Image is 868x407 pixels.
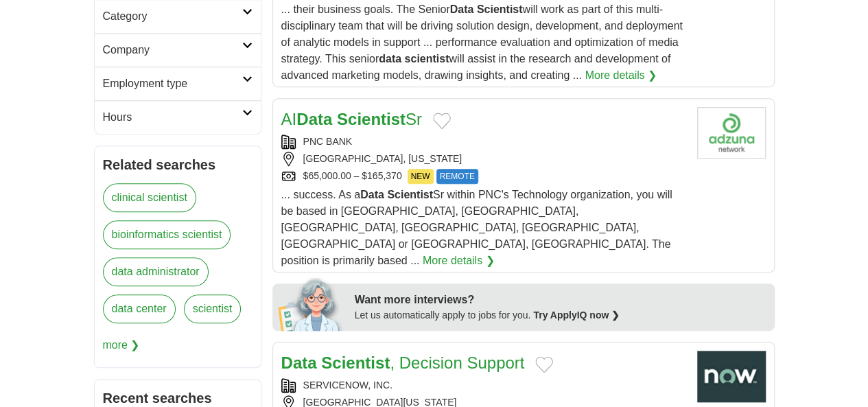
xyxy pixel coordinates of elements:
a: Data Scientist, Decision Support [281,353,525,372]
div: Want more interviews? [355,292,766,308]
strong: Data [450,3,474,15]
a: clinical scientist [103,183,196,212]
a: SERVICENOW, INC. [303,380,392,391]
span: ... their business goals. The Senior will work as part of this multi-disciplinary team that will ... [281,3,683,81]
a: More details ❯ [585,67,657,84]
strong: Scientist [321,353,390,372]
a: More details ❯ [423,253,495,269]
strong: Scientist [337,110,406,128]
a: scientist [184,294,242,323]
h2: Related searches [103,154,253,175]
span: ... success. As a Sr within PNC's Technology organization, you will be based in [GEOGRAPHIC_DATA]... [281,189,672,266]
a: AIData ScientistSr [281,110,422,128]
strong: Scientist [387,189,433,200]
a: PNC BANK [303,136,353,147]
a: Hours [95,100,261,134]
button: Add to favorite jobs [433,113,451,129]
div: $65,000.00 – $165,370 [281,169,686,184]
strong: Data [281,353,317,372]
h2: Hours [103,109,242,126]
img: apply-iq-scientist.png [278,276,344,331]
img: ServiceNow logo [697,351,766,402]
a: data administrator [103,257,209,286]
strong: data [379,53,401,65]
button: Add to favorite jobs [535,356,553,373]
h2: Category [103,8,242,25]
span: more ❯ [103,332,140,359]
strong: Data [360,189,384,200]
h2: Company [103,42,242,58]
strong: scientist [404,53,449,65]
a: Try ApplyIQ now ❯ [533,310,620,321]
h2: Employment type [103,75,242,92]
a: Company [95,33,261,67]
span: REMOTE [436,169,478,184]
strong: Scientist [477,3,523,15]
div: [GEOGRAPHIC_DATA], [US_STATE] [281,152,686,166]
a: bioinformatics scientist [103,220,231,249]
a: data center [103,294,176,323]
span: NEW [408,169,434,184]
img: PNC Bank NA logo [697,107,766,159]
div: Let us automatically apply to jobs for you. [355,308,766,323]
a: Employment type [95,67,261,100]
strong: Data [296,110,332,128]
